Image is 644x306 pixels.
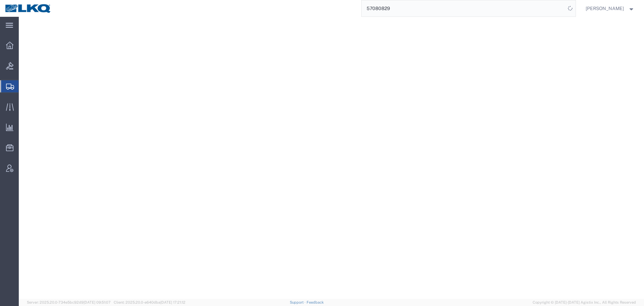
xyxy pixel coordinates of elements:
[19,17,644,299] iframe: FS Legacy Container
[84,300,111,304] span: [DATE] 09:51:07
[307,300,324,304] a: Feedback
[5,3,52,13] img: logo
[290,300,307,304] a: Support
[27,300,111,304] span: Server: 2025.20.0-734e5bc92d9
[586,5,624,12] span: Rajasheker Reddy
[585,4,635,12] button: [PERSON_NAME]
[362,0,566,16] input: Search for shipment number, reference number
[160,300,185,304] span: [DATE] 17:21:12
[533,300,636,305] span: Copyright © [DATE]-[DATE] Agistix Inc., All Rights Reserved
[114,300,185,304] span: Client: 2025.20.0-e640dba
